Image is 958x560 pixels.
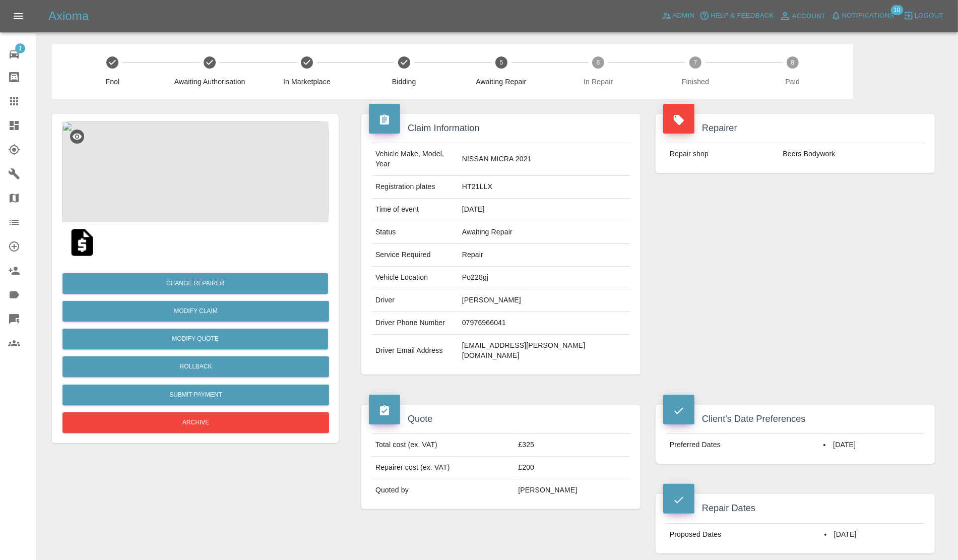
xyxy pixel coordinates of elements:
td: Repairer cost (ex. VAT) [371,457,514,479]
td: Preferred Dates [666,434,819,456]
li: [DATE] [823,440,921,450]
td: Quoted by [371,479,514,502]
h4: Repair Dates [663,502,927,515]
span: Account [792,11,826,22]
button: Notifications [828,8,897,24]
button: Logout [901,8,946,24]
a: Account [777,8,828,24]
td: 07976966041 [458,312,630,335]
button: Open drawer [6,4,30,28]
td: £200 [514,457,630,479]
span: Finished [651,77,740,87]
td: Repair [458,244,630,267]
td: Registration plates [371,176,458,199]
h4: Quote [369,412,633,426]
td: Vehicle Location [371,267,458,289]
img: qt_1S8jouA4aDea5wMjCjV9kdzI [66,226,98,259]
span: Fnol [68,77,157,87]
span: Awaiting Repair [457,77,546,87]
span: Bidding [359,77,449,87]
text: 5 [499,59,503,66]
td: Driver [371,289,458,312]
img: c6394427-1d48-402d-b119-5f3dacfd4ebd [62,121,329,222]
text: 7 [694,59,697,66]
td: Driver Phone Number [371,312,458,335]
td: Service Required [371,244,458,267]
td: Po228gj [458,267,630,289]
text: 8 [791,59,795,66]
h4: Repairer [663,121,927,135]
td: [PERSON_NAME] [514,479,630,502]
a: Modify Claim [62,301,329,322]
a: Admin [659,8,697,24]
span: Paid [748,77,837,87]
span: 1 [15,43,25,53]
td: Beers Bodywork [779,143,925,165]
td: Awaiting Repair [458,221,630,244]
td: [EMAIL_ADDRESS][PERSON_NAME][DOMAIN_NAME] [458,335,630,367]
td: HT21LLX [458,176,630,199]
span: Admin [673,10,695,22]
button: Submit Payment [62,385,329,405]
td: Status [371,221,458,244]
button: Rollback [62,356,329,377]
td: £325 [514,434,630,457]
td: Repair shop [666,143,779,165]
span: Notifications [842,10,895,22]
span: In Repair [554,77,643,87]
td: [DATE] [458,199,630,221]
h4: Client's Date Preferences [663,412,927,426]
td: Time of event [371,199,458,221]
button: Change Repairer [62,273,328,294]
td: [PERSON_NAME] [458,289,630,312]
td: Proposed Dates [666,523,820,545]
span: Help & Feedback [711,10,774,22]
span: Logout [915,10,943,22]
h5: Axioma [48,8,89,24]
span: Awaiting Authorisation [165,77,254,87]
button: Help & Feedback [697,8,776,24]
td: NISSAN MICRA 2021 [458,143,630,176]
button: Archive [62,412,329,433]
span: In Marketplace [263,77,352,87]
td: Vehicle Make, Model, Year [371,143,458,176]
span: 10 [890,5,903,15]
text: 6 [597,59,600,66]
button: Modify Quote [62,329,328,349]
li: [DATE] [824,530,921,540]
h4: Claim Information [369,121,633,135]
td: Driver Email Address [371,335,458,367]
td: Total cost (ex. VAT) [371,434,514,457]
